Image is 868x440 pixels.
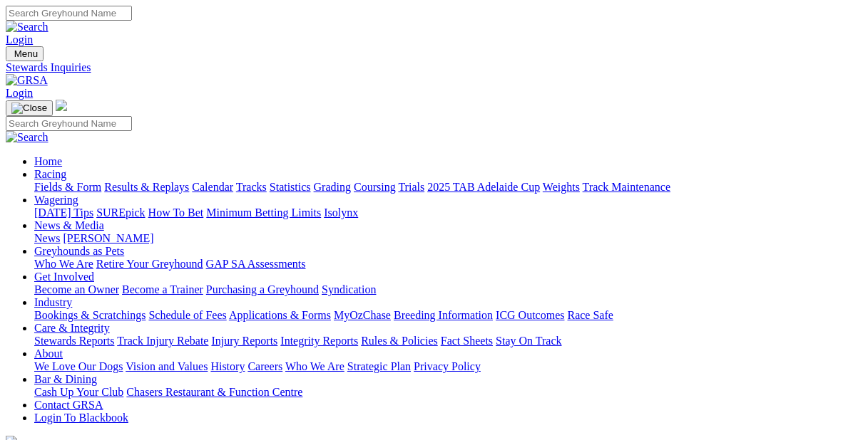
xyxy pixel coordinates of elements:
[34,296,72,308] a: Industry
[11,103,47,114] img: Close
[104,181,189,193] a: Results & Replays
[192,181,233,193] a: Calendar
[34,245,124,257] a: Greyhounds as Pets
[34,155,62,167] a: Home
[496,309,564,321] a: ICG Outcomes
[6,100,53,116] button: Toggle navigation
[229,309,331,321] a: Applications & Forms
[34,232,60,244] a: News
[496,335,561,347] a: Stay On Track
[34,194,78,206] a: Wagering
[34,232,862,245] div: News & Media
[34,181,101,193] a: Fields & Form
[247,360,282,372] a: Careers
[236,181,267,193] a: Tracks
[6,21,48,33] img: Search
[398,181,424,193] a: Trials
[56,100,67,111] img: logo-grsa-white.png
[206,258,306,270] a: GAP SA Assessments
[6,131,48,144] img: Search
[34,271,94,283] a: Get Involved
[324,206,358,219] a: Isolynx
[280,335,358,347] a: Integrity Reports
[34,386,123,398] a: Cash Up Your Club
[34,360,862,373] div: About
[347,360,411,372] a: Strategic Plan
[6,74,48,87] img: GRSA
[34,206,93,219] a: [DATE] Tips
[206,283,319,295] a: Purchasing a Greyhound
[63,232,153,244] a: [PERSON_NAME]
[148,206,204,219] a: How To Bet
[285,360,344,372] a: Who We Are
[34,309,862,322] div: Industry
[14,48,38,59] span: Menu
[354,181,396,193] a: Coursing
[96,206,145,219] a: SUREpick
[96,258,203,270] a: Retire Your Greyhound
[567,309,613,321] a: Race Safe
[6,61,862,74] a: Stewards Inquiries
[34,206,862,219] div: Wagering
[117,335,208,347] a: Track Injury Rebate
[361,335,438,347] a: Rules & Policies
[34,399,103,411] a: Contact GRSA
[34,322,110,334] a: Care & Integrity
[414,360,481,372] a: Privacy Policy
[34,258,862,271] div: Greyhounds as Pets
[270,181,311,193] a: Statistics
[34,168,66,180] a: Racing
[210,360,245,372] a: History
[583,181,670,193] a: Track Maintenance
[34,412,128,424] a: Login To Blackbook
[126,360,208,372] a: Vision and Values
[34,283,862,296] div: Get Involved
[6,87,33,99] a: Login
[322,283,376,295] a: Syndication
[34,283,119,295] a: Become an Owner
[441,335,493,347] a: Fact Sheets
[34,258,93,270] a: Who We Are
[206,206,321,219] a: Minimum Betting Limits
[314,181,351,193] a: Grading
[6,6,132,21] input: Search
[34,335,862,347] div: Care & Integrity
[6,116,132,131] input: Search
[34,181,862,194] div: Racing
[34,347,63,360] a: About
[211,335,277,347] a: Injury Reports
[34,335,114,347] a: Stewards Reports
[34,360,123,372] a: We Love Our Dogs
[34,309,145,321] a: Bookings & Scratchings
[6,33,33,46] a: Login
[34,219,104,231] a: News & Media
[34,373,97,385] a: Bar & Dining
[122,283,203,295] a: Become a Trainer
[427,181,540,193] a: 2025 TAB Adelaide Cup
[6,46,44,61] button: Toggle navigation
[126,386,302,398] a: Chasers Restaurant & Function Centre
[394,309,493,321] a: Breeding Information
[543,181,580,193] a: Weights
[148,309,226,321] a: Schedule of Fees
[334,309,391,321] a: MyOzChase
[34,386,862,399] div: Bar & Dining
